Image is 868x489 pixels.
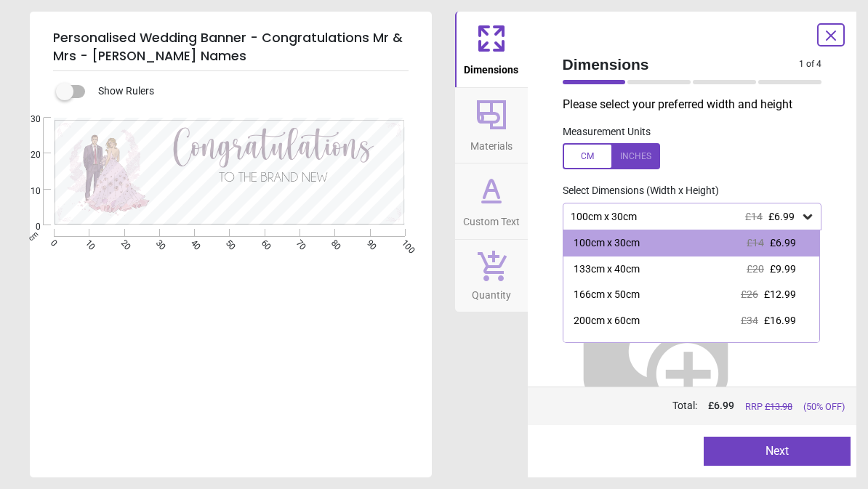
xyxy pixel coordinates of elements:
[13,113,41,126] span: 30
[764,288,796,300] span: £12.99
[741,315,758,326] span: £34
[561,399,845,413] div: Total:
[455,163,528,239] button: Custom Text
[563,54,800,75] span: Dimensions
[803,400,845,413] span: (50% OFF)
[65,83,432,100] div: Show Rulers
[747,263,764,275] span: £20
[745,211,763,222] span: £14
[770,237,796,248] span: £6.99
[704,437,851,466] button: Next
[463,208,520,230] span: Custom Text
[569,211,801,223] div: 100cm x 30cm
[768,211,795,222] span: £6.99
[455,240,528,312] button: Quantity
[708,399,734,413] span: £
[574,288,640,302] div: 166cm x 50cm
[799,58,821,70] span: 1 of 4
[745,400,792,413] span: RRP
[464,56,518,78] span: Dimensions
[770,263,796,275] span: £9.99
[13,185,41,198] span: 10
[764,341,796,352] span: £20.99
[574,314,640,328] div: 200cm x 60cm
[741,341,758,352] span: £42
[53,23,409,71] h5: Personalised Wedding Banner - Congratulations Mr & Mrs - [PERSON_NAME] Names
[472,281,511,303] span: Quantity
[563,125,651,140] label: Measurement Units
[714,400,734,411] span: 6.99
[13,149,41,161] span: 20
[764,315,796,326] span: £16.99
[13,221,41,233] span: 0
[470,132,513,154] span: Materials
[563,254,749,440] img: Helper for size comparison
[747,237,764,248] span: £14
[563,97,834,113] p: Please select your preferred width and height
[574,262,640,277] div: 133cm x 40cm
[574,340,640,355] div: 233cm x 70cm
[27,230,40,243] span: cm
[551,184,719,198] label: Select Dimensions (Width x Height)
[574,236,640,251] div: 100cm x 30cm
[741,288,758,300] span: £26
[765,401,792,412] span: £ 13.98
[455,88,528,163] button: Materials
[455,12,528,87] button: Dimensions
